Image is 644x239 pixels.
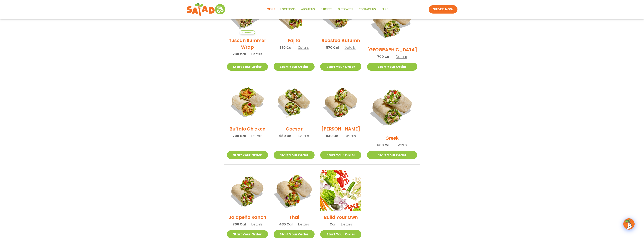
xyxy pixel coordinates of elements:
a: Start Your Order [227,151,268,159]
a: Start Your Order [274,230,315,238]
img: Product photo for Build Your Own [320,170,361,211]
a: Start Your Order [367,63,417,71]
a: Start Your Order [274,63,315,71]
span: 680 Cal [279,133,292,138]
span: 780 Cal [233,52,246,57]
a: Start Your Order [227,230,268,238]
h2: Thai [289,214,299,221]
a: Start Your Order [227,63,268,71]
h2: Tuscan Summer Wrap [227,37,268,50]
span: Details [344,45,356,50]
span: Details [251,134,262,138]
nav: Menu [264,5,391,14]
span: Details [298,134,309,138]
span: Details [251,222,262,227]
h2: Jalapeño Ranch [229,214,266,221]
h2: [PERSON_NAME] [321,126,360,132]
img: new-SAG-logo-768×292 [187,2,226,17]
img: Product photo for Jalapeño Ranch Wrap [227,170,268,211]
span: 700 Cal [233,222,246,227]
span: 600 Cal [377,143,390,148]
span: 670 Cal [279,45,292,50]
img: Product photo for Greek Wrap [367,82,417,132]
img: Product photo for Cobb Wrap [320,82,361,123]
a: Start Your Order [320,230,361,238]
a: Contact Us [356,5,379,14]
img: Product photo for Thai Wrap [270,167,318,215]
span: 840 Cal [326,133,339,138]
span: 700 Cal [377,54,390,59]
h2: Build Your Own [324,214,358,221]
span: Details [345,134,356,138]
h2: [GEOGRAPHIC_DATA] [367,46,417,53]
span: Cal [330,222,335,227]
span: Details [298,222,309,227]
span: ORDER NOW [432,7,454,12]
span: Details [341,222,352,227]
img: Product photo for Caesar Wrap [274,82,315,123]
a: Start Your Order [367,151,417,159]
span: Details [396,54,407,59]
a: FAQs [379,5,391,14]
a: Careers [318,5,335,14]
span: Details [251,52,262,56]
h2: Caesar [286,126,303,132]
span: Seasonal [240,30,255,34]
a: Start Your Order [320,63,361,71]
a: ORDER NOW [429,5,457,14]
img: wpChatIcon [624,219,634,229]
span: 700 Cal [233,133,246,138]
span: Details [396,143,407,147]
a: GIFT CARDS [335,5,356,14]
a: Start Your Order [320,151,361,159]
h2: Buffalo Chicken [229,126,265,132]
span: 430 Cal [279,222,293,227]
h2: Fajita [288,37,300,44]
h2: Roasted Autumn [322,37,360,44]
a: About Us [298,5,318,14]
span: Details [298,45,309,50]
a: Start Your Order [274,151,315,159]
a: Locations [278,5,298,14]
span: 870 Cal [326,45,339,50]
img: Product photo for Buffalo Chicken Wrap [227,82,268,123]
a: Menu [264,5,278,14]
h2: Greek [385,135,399,141]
